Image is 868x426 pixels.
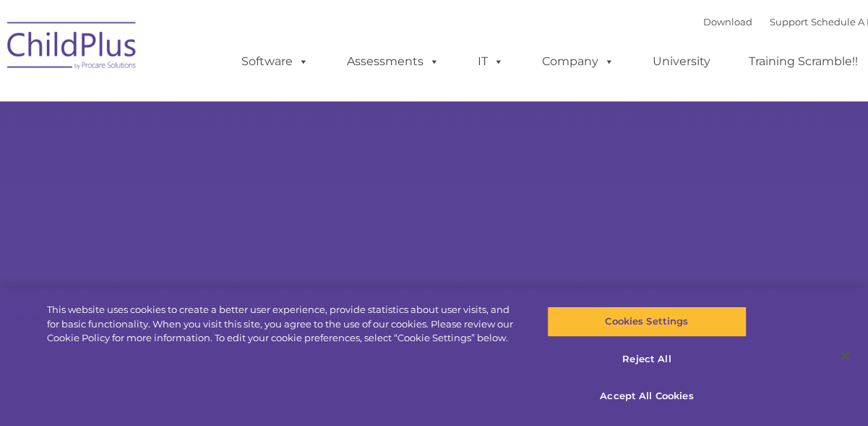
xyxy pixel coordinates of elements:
[829,340,861,372] button: Close
[227,47,323,76] a: Software
[47,303,521,346] div: This website uses cookies to create a better user experience, provide statistics about user visit...
[547,381,747,412] button: Accept All Cookies
[547,344,747,375] button: Reject All
[528,47,629,76] a: Company
[547,306,747,337] button: Cookies Settings
[703,16,752,28] a: Download
[638,47,725,76] a: University
[463,47,518,76] a: IT
[332,47,454,76] a: Assessments
[770,16,808,28] a: Support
